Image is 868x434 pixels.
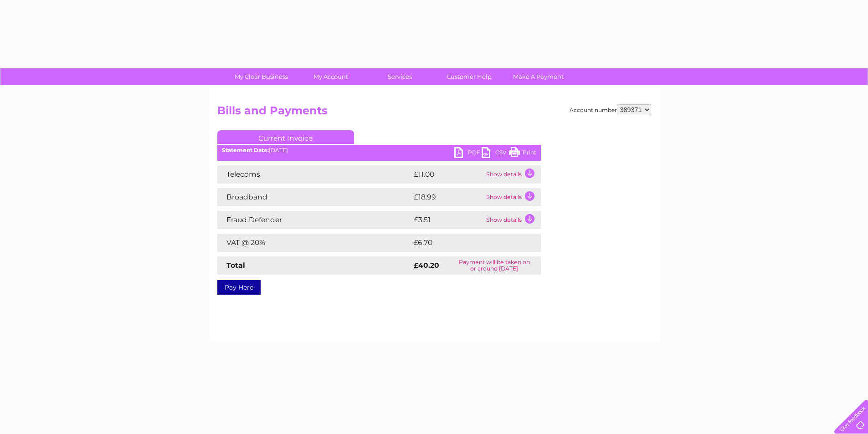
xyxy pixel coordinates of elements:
[224,68,299,85] a: My Clear Business
[293,68,368,85] a: My Account
[217,130,354,144] a: Current Invoice
[484,165,541,184] td: Show details
[217,211,411,229] td: Fraud Defender
[454,147,482,160] a: PDF
[217,188,411,206] td: Broadband
[222,147,269,153] b: Statement Date:
[448,256,540,275] td: Payment will be taken on or around [DATE]
[217,280,261,295] a: Pay Here
[217,104,651,122] h2: Bills and Payments
[501,68,576,85] a: Make A Payment
[217,165,411,184] td: Telecoms
[414,261,439,270] strong: £40.20
[411,211,484,229] td: £3.51
[570,104,651,115] div: Account number
[411,165,484,184] td: £11.00
[484,188,541,206] td: Show details
[362,68,437,85] a: Services
[226,261,245,270] strong: Total
[411,234,519,252] td: £6.70
[217,147,541,153] div: [DATE]
[411,188,484,206] td: £18.99
[484,211,541,229] td: Show details
[217,234,411,252] td: VAT @ 20%
[509,147,536,160] a: Print
[482,147,509,160] a: CSV
[431,68,507,85] a: Customer Help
